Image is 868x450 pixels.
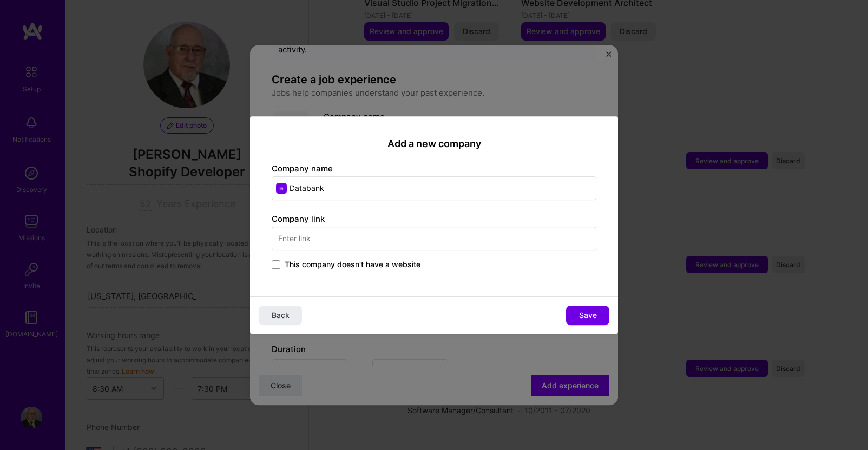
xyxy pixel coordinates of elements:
[579,310,597,321] span: Save
[259,306,302,325] button: Back
[285,259,420,270] span: This company doesn't have a website
[272,227,596,250] input: Enter link
[272,214,325,224] label: Company link
[272,176,596,200] input: Enter name
[566,306,609,325] button: Save
[272,138,596,150] h2: Add a new company
[272,310,290,321] span: Back
[272,163,333,174] label: Company name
